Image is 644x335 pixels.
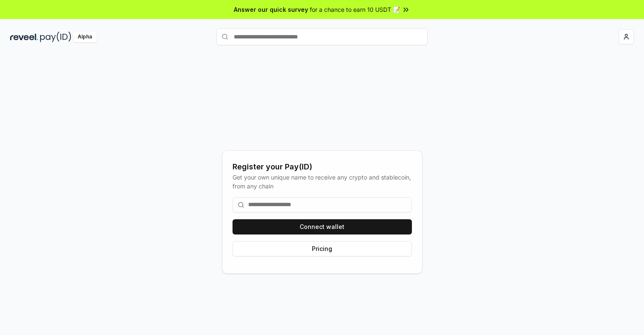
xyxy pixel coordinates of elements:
img: pay_id [40,32,71,42]
button: Pricing [233,241,412,256]
div: Register your Pay(ID) [233,161,412,173]
span: Answer our quick survey [234,5,308,14]
div: Get your own unique name to receive any crypto and stablecoin, from any chain [233,173,412,191]
img: reveel_dark [10,32,38,42]
span: for a chance to earn 10 USDT 📝 [310,5,400,14]
button: Connect wallet [233,219,412,234]
div: Alpha [73,32,97,42]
